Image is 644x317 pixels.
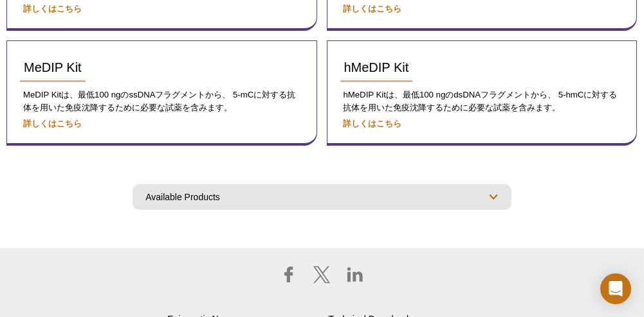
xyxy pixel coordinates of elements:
span: MeDIP Kit [24,60,82,74]
a: 詳しくはこちら [23,4,82,13]
a: hMeDIP Kit [340,54,413,82]
span: hMeDIP Kit [344,60,409,74]
a: MeDIP Kit [20,54,86,82]
a: 詳しくはこちら [23,119,82,128]
p: MeDIP Kitは、最低100 ngのssDNAフラグメントから、 5-mCに対する抗体を用いた免疫沈降するために必要な試薬を含みます。 [20,89,304,114]
p: hMeDIP Kitは、最低100 ngのdsDNAフラグメントから、 5-hmCに対する抗体を用いた免疫沈降するために必要な試薬を含みます。 [340,89,624,114]
a: 詳しくはこちら [344,4,402,13]
a: 詳しくはこちら [344,119,402,128]
div: Open Intercom Messenger [600,273,631,304]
